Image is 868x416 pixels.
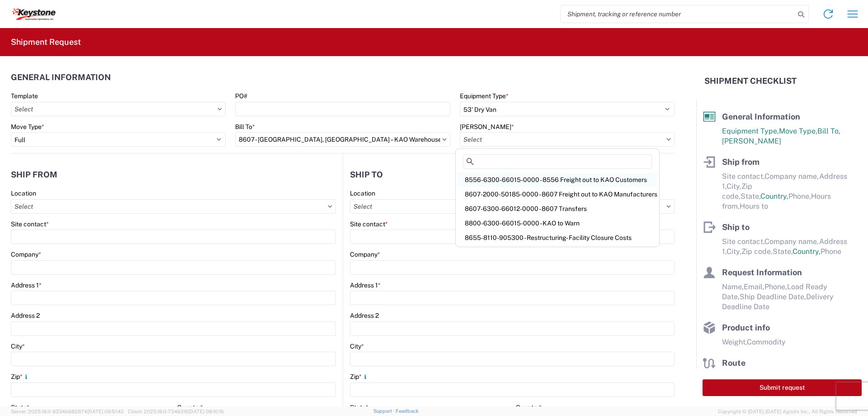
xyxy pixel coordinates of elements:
label: Country [516,403,542,411]
span: Route [722,358,745,368]
label: Template [11,92,38,100]
span: Hours to [740,202,768,210]
div: 8607-2000-50185-0000 - 8607 Freight out to KAO Manufacturers [458,187,657,201]
div: 8607-6300-66012-0000 - 8607 Transfers [458,201,657,216]
span: Ship to [722,222,750,232]
span: Site contact, [722,172,764,181]
label: Company [350,250,380,258]
span: Commodity [747,338,786,346]
label: Address 2 [350,311,379,320]
span: Server: 2025.18.0-9334b682874 [11,409,124,414]
span: Move Type, [779,127,817,135]
label: Country [177,403,203,411]
span: Name, [722,282,744,291]
label: Site contact [350,220,388,228]
label: Zip [350,373,369,381]
label: Site contact [11,220,49,228]
span: City, [726,247,741,256]
span: Zip code, [741,247,773,256]
div: 8556-6300-66015-0000 - 8556 Freight out to KAO Customers [458,172,657,187]
label: Location [11,189,36,197]
span: State, [773,247,793,256]
h2: Ship from [11,170,57,179]
span: Company name, [764,237,819,246]
span: Company name, [764,172,819,181]
label: [PERSON_NAME] [460,123,514,131]
span: Phone, [788,192,811,201]
span: Equipment Type, [722,127,779,135]
span: Phone [821,247,841,256]
span: Client: 2025.18.0-7346316 [128,409,224,414]
input: Select [235,132,450,147]
span: Bill To, [817,127,840,135]
label: Move Type [11,123,44,131]
h2: General Information [11,73,111,82]
span: Phone, [764,282,787,291]
span: City, [726,182,741,191]
span: Copyright © [DATE]-[DATE] Agistix Inc., All Rights Reserved [718,407,857,416]
label: Equipment Type [460,92,509,100]
div: 8655-8110-905300 - Restructuring- Facility Closure Costs [458,230,657,245]
span: State, [741,192,760,201]
label: State [350,403,368,411]
button: Submit request [703,379,862,396]
label: State [11,403,29,411]
span: General Information [722,112,800,121]
label: Address 1 [350,281,381,289]
span: [DATE] 09:51:42 [87,409,124,414]
a: Support [373,408,396,414]
span: [PERSON_NAME] [722,137,781,145]
h2: Shipment Checklist [704,76,797,86]
input: Select [460,132,675,147]
div: 8800-6300-66015-0000 - KAO to Warn [458,216,657,230]
label: Bill To [235,123,255,131]
label: City [350,342,364,350]
span: [DATE] 08:10:16 [189,409,224,414]
span: Ship from [722,157,759,167]
span: Country, [793,247,821,256]
span: Product info [722,323,770,332]
input: Select [11,102,226,116]
a: Feedback [396,408,419,414]
span: Request Information [722,268,802,277]
input: Select [350,199,675,214]
span: Country, [760,192,788,201]
label: PO# [235,92,247,100]
input: Shipment, tracking or reference number [561,5,795,23]
label: Company [11,250,41,258]
label: Address 1 [11,281,42,289]
h2: Ship to [350,170,383,179]
label: City [11,342,25,350]
label: Zip [11,373,30,381]
span: Site contact, [722,237,764,246]
h2: Shipment Request [11,37,81,48]
span: Email, [744,282,764,291]
span: Weight, [722,338,747,346]
label: Location [350,189,375,197]
span: Ship Deadline Date, [740,292,806,301]
label: Address 2 [11,311,40,320]
input: Select [11,199,336,214]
